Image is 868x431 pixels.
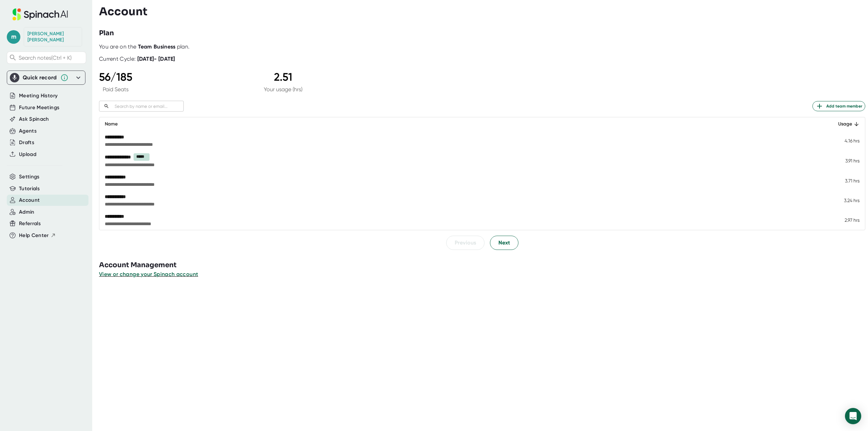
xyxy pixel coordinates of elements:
[27,31,78,43] div: Matthew Jones
[19,115,49,123] button: Ask Spinach
[99,43,865,50] div: You are on the plan.
[19,92,58,100] button: Meeting History
[23,74,57,81] div: Quick record
[828,120,860,128] div: Usage
[19,127,37,135] button: Agents
[19,232,49,239] span: Help Center
[99,28,114,38] h3: Plan
[823,151,865,171] td: 3.91 hrs
[264,71,302,83] div: 2.51
[490,236,518,250] button: Next
[99,5,147,18] h3: Account
[19,151,36,158] button: Upload
[105,120,817,128] div: Name
[19,139,34,146] button: Drafts
[10,71,82,84] div: Quick record
[823,191,865,210] td: 3.24 hrs
[99,71,132,83] div: 56 / 185
[812,101,865,111] button: Add team member
[823,171,865,191] td: 3.71 hrs
[19,208,35,216] button: Admin
[138,43,176,50] b: Team Business
[99,260,868,270] h3: Account Management
[19,104,59,112] button: Future Meetings
[137,56,175,62] b: [DATE] - [DATE]
[19,232,56,239] button: Help Center
[264,86,302,93] div: Your usage (hrs)
[19,196,40,204] button: Account
[815,102,862,110] span: Add team member
[498,239,510,247] span: Next
[99,270,198,278] button: View or change your Spinach account
[112,102,184,110] input: Search by name or email...
[446,236,485,250] button: Previous
[19,185,40,193] button: Tutorials
[455,239,476,247] span: Previous
[99,271,198,277] span: View or change your Spinach account
[823,210,865,230] td: 2.97 hrs
[19,173,40,181] button: Settings
[19,220,41,228] button: Referrals
[845,408,861,424] div: Open Intercom Messenger
[7,30,20,44] span: m
[823,131,865,151] td: 4.16 hrs
[99,86,132,93] div: Paid Seats
[19,55,72,61] span: Search notes (Ctrl + K)
[99,56,175,62] div: Current Cycle:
